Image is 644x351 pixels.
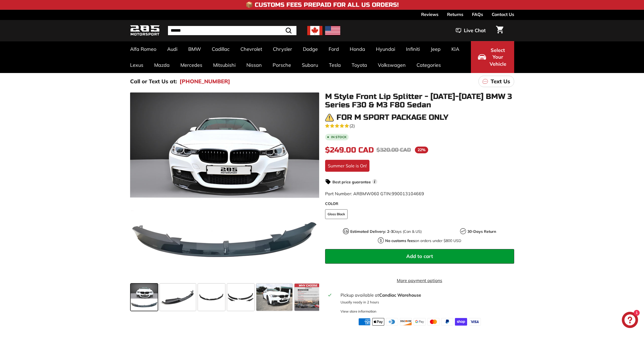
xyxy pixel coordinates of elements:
[449,24,493,37] button: Live Chat
[447,10,463,19] a: Returns
[372,318,384,326] img: apple_pay
[386,318,398,326] img: diners_club
[478,76,514,87] a: Text Us
[372,57,411,73] a: Volkswagen
[385,238,415,243] strong: No customs fees
[427,318,440,326] img: master
[323,57,346,73] a: Tesla
[336,113,448,122] h3: For M Sport Package only
[332,180,371,184] strong: Best price guarantee
[168,26,296,35] input: Search
[130,24,160,37] img: Logo_285_Motorsport_areodynamics_components
[467,229,496,234] strong: 30-Days Return
[331,135,346,139] b: In stock
[241,57,267,73] a: Nissan
[455,318,467,326] img: shopify_pay
[385,238,461,244] p: on orders under $800 USD
[379,292,421,298] strong: Candiac Warehouse
[421,10,438,19] a: Reviews
[341,300,511,305] p: Usually ready in 2 hours
[296,57,323,73] a: Subaru
[325,191,424,196] span: Part Number: ARBMW060 GTIN:
[175,57,208,73] a: Mercedes
[406,253,433,259] span: Add to cart
[162,41,183,57] a: Audi
[208,57,241,73] a: Mitsubishi
[401,41,425,57] a: Infiniti
[493,21,507,40] a: Cart
[414,318,426,326] img: google_pay
[298,41,323,57] a: Dodge
[267,41,298,57] a: Chrysler
[323,41,344,57] a: Ford
[325,277,514,284] a: More payment options
[325,92,514,109] h1: M Style Front Lip Splitter - [DATE]-[DATE] BMW 3 Series F30 & M3 F80 Sedan
[125,41,162,57] a: Alfa Romeo
[325,160,369,172] div: Summer Sale is On!
[400,318,412,326] img: discover
[411,57,446,73] a: Categories
[371,41,401,57] a: Hyundai
[464,27,486,34] span: Live Chat
[446,41,465,57] a: KIA
[341,292,511,298] div: Pickup available at
[441,318,453,326] img: paypal
[489,47,507,68] span: Select Your Vehicle
[341,309,377,314] div: View store information
[350,229,422,234] p: Days (Can & US)
[469,318,481,326] img: visa
[267,57,296,73] a: Porsche
[350,229,393,234] strong: Estimated Delivery: 2-3
[344,41,371,57] a: Honda
[130,77,177,85] p: Call or Text Us at:
[471,41,514,73] button: Select Your Vehicle
[325,122,514,129] a: 5.0 rating (2 votes)
[620,312,640,329] inbox-online-store-chat: Shopify online store chat
[206,41,235,57] a: Cadillac
[235,41,267,57] a: Chevrolet
[392,191,424,196] span: 990013104669
[325,201,514,207] label: COLOR
[325,145,374,155] span: $249.00 CAD
[377,147,411,153] span: $320.00 CAD
[415,147,428,153] span: 22%
[325,113,334,122] img: warning.png
[358,318,371,326] img: american_express
[180,77,230,85] a: [PHONE_NUMBER]
[183,41,206,57] a: BMW
[492,10,514,19] a: Contact Us
[346,57,372,73] a: Toyota
[325,249,514,264] button: Add to cart
[491,77,510,85] p: Text Us
[472,10,483,19] a: FAQs
[125,57,149,73] a: Lexus
[349,122,355,129] span: (2)
[372,179,377,184] span: i
[246,2,399,8] h4: 📦 Customs Fees Prepaid for All US Orders!
[425,41,446,57] a: Jeep
[149,57,175,73] a: Mazda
